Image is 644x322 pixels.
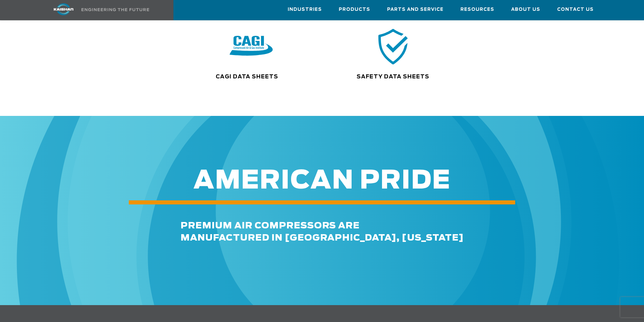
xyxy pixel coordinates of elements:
[387,6,444,14] span: Parts and Service
[181,221,464,242] span: premium air compressors are MANUFACTURED IN [GEOGRAPHIC_DATA], [US_STATE]
[339,0,370,19] a: Products
[374,27,413,66] img: safety icon
[180,27,322,66] div: CAGI
[288,0,322,19] a: Industries
[288,6,322,14] span: Industries
[328,27,458,66] div: safety icon
[460,0,494,19] a: Resources
[216,74,278,79] a: CAGI Data Sheets
[557,0,594,19] a: Contact Us
[230,25,273,68] img: CAGI
[511,0,540,19] a: About Us
[38,3,89,15] img: kaishan logo
[81,8,149,11] img: Engineering the future
[460,6,494,14] span: Resources
[339,6,370,14] span: Products
[511,6,540,14] span: About Us
[357,74,429,79] a: Safety Data Sheets
[387,0,444,19] a: Parts and Service
[557,6,594,14] span: Contact Us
